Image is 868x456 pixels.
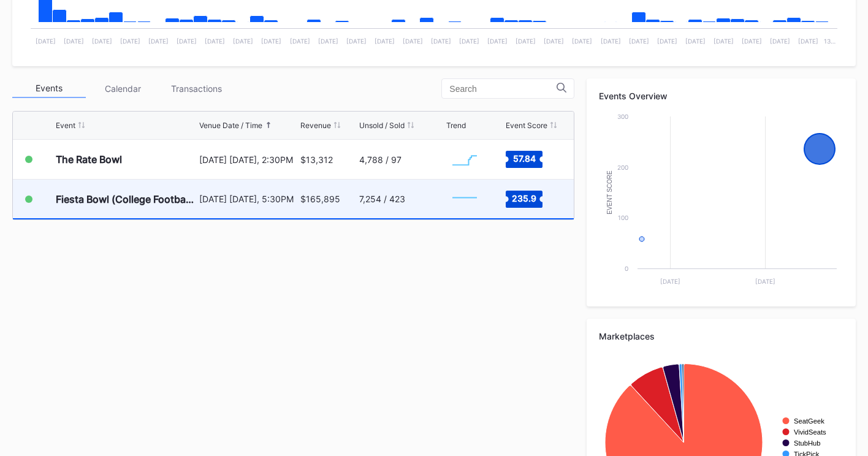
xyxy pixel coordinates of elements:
text: [DATE] [261,37,281,45]
div: Events [12,79,86,98]
text: [DATE] [755,278,775,285]
text: Event Score [606,170,613,215]
div: The Rate Bowl [56,153,122,165]
text: [DATE] [205,37,225,45]
div: [DATE] [DATE], 2:30PM [199,154,297,165]
text: [DATE] [64,37,84,45]
text: [DATE] [403,37,423,45]
text: 200 [617,164,628,171]
div: Unsold / Sold [359,121,405,130]
text: [DATE] [120,37,140,45]
text: 300 [617,113,628,120]
text: [DATE] [660,278,680,285]
text: [DATE] [487,37,508,45]
div: $165,895 [300,194,340,204]
text: [DATE] [346,37,367,45]
text: [DATE] [92,37,112,45]
text: [DATE] [657,37,677,45]
text: [DATE] [629,37,649,45]
svg: Chart title [599,110,843,294]
svg: Chart title [446,144,483,175]
div: Events Overview [599,91,843,101]
div: Event Score [506,121,547,130]
div: Revenue [300,121,331,130]
text: [DATE] [798,37,818,45]
text: 0 [625,265,628,272]
text: [DATE] [544,37,564,45]
div: 7,254 / 423 [359,194,405,204]
svg: Chart title [446,184,483,215]
text: 100 [618,214,628,221]
input: Search [449,84,557,94]
text: [DATE] [601,37,621,45]
text: [DATE] [148,37,169,45]
text: [DATE] [685,37,706,45]
div: Calendar [86,79,159,98]
text: [DATE] [233,37,253,45]
div: [DATE] [DATE], 5:30PM [199,194,297,204]
text: 235.9 [512,192,536,203]
div: Marketplaces [599,331,843,341]
text: [DATE] [290,37,310,45]
div: Trend [446,121,466,130]
text: 57.84 [512,153,535,164]
text: [DATE] [375,37,395,45]
text: [DATE] [36,37,56,45]
text: [DATE] [770,37,790,45]
div: $13,312 [300,154,333,165]
div: Event [56,121,75,130]
text: StubHub [794,439,821,447]
div: Venue Date / Time [199,121,262,130]
text: [DATE] [431,37,451,45]
text: [DATE] [516,37,536,45]
text: [DATE] [318,37,338,45]
text: [DATE] [742,37,762,45]
text: [DATE] [572,37,592,45]
text: 13… [824,37,836,45]
text: [DATE] [714,37,734,45]
text: [DATE] [177,37,197,45]
div: 4,788 / 97 [359,154,402,165]
text: [DATE] [459,37,479,45]
text: VividSeats [794,428,826,436]
text: SeatGeek [794,417,824,425]
div: Fiesta Bowl (College Football Playoff Semifinals) [56,193,196,205]
div: Transactions [159,79,233,98]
